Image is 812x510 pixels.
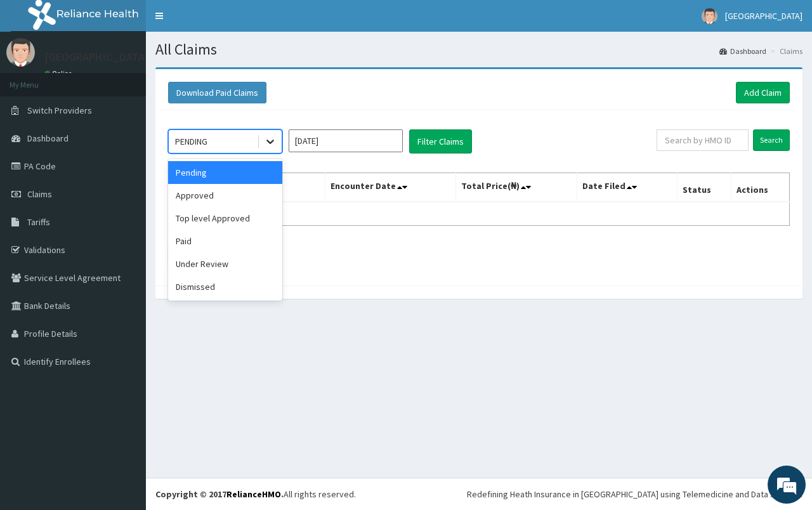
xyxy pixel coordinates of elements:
th: Date Filed [577,173,677,202]
th: Actions [731,173,789,202]
h1: All Claims [155,41,802,58]
span: Claims [27,188,52,200]
footer: All rights reserved. [146,478,812,510]
span: [GEOGRAPHIC_DATA] [725,10,802,22]
p: [GEOGRAPHIC_DATA] [44,51,149,63]
input: Search by HMO ID [657,129,749,151]
th: Total Price(₦) [455,173,577,202]
div: Top level Approved [168,207,282,230]
div: Redefining Heath Insurance in [GEOGRAPHIC_DATA] using Telemedicine and Data Science! [467,488,802,500]
button: Download Paid Claims [168,82,266,103]
li: Claims [768,46,802,56]
img: User Image [6,38,35,67]
span: Switch Providers [27,105,92,116]
a: Dashboard [719,46,766,56]
span: Tariffs [27,216,50,228]
div: Dismissed [168,275,282,298]
a: RelianceHMO [226,488,281,500]
a: Add Claim [736,82,790,103]
span: Dashboard [27,133,69,144]
strong: Copyright © 2017 . [155,488,284,500]
button: Filter Claims [409,129,472,154]
a: Online [44,69,75,78]
input: Search [753,129,790,151]
div: PENDING [175,135,207,148]
div: Paid [168,230,282,252]
div: Approved [168,184,282,207]
th: Encounter Date [325,173,455,202]
div: Pending [168,161,282,184]
div: Under Review [168,252,282,275]
input: Select Month and Year [289,129,403,152]
th: Status [677,173,731,202]
img: User Image [702,8,717,24]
